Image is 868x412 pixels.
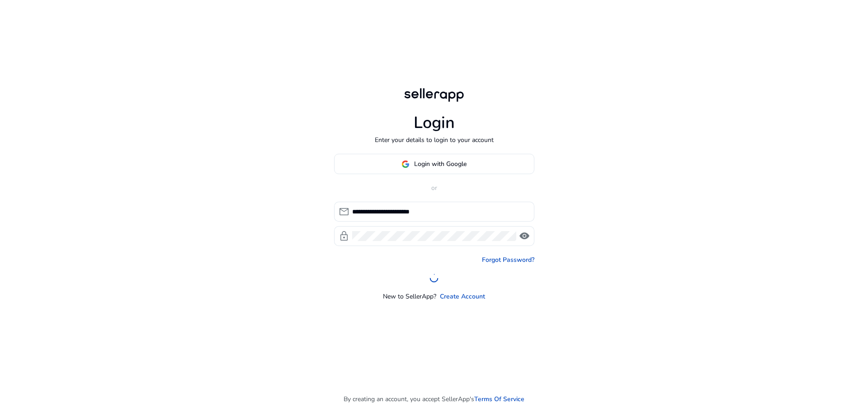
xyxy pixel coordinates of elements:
span: mail [339,206,349,217]
p: Enter your details to login to your account [375,135,494,145]
span: Login with Google [414,159,467,169]
a: Forgot Password? [482,255,534,265]
p: or [334,183,534,193]
button: Login with Google [334,154,534,174]
p: New to SellerApp? [383,292,436,301]
a: Create Account [440,292,485,301]
img: google-logo.svg [401,160,410,168]
a: Terms Of Service [474,394,524,404]
h1: Login [414,113,455,133]
span: visibility [519,231,530,242]
span: lock [339,231,349,242]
